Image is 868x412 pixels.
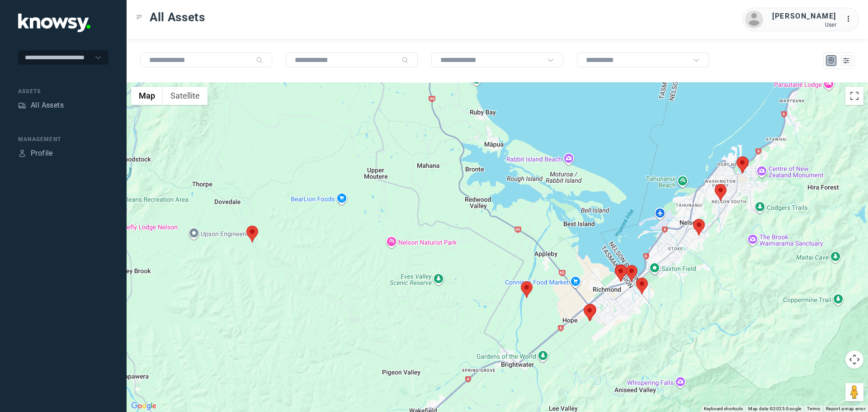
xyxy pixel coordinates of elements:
img: Application Logo [18,14,90,32]
a: Report a map error [826,406,865,411]
div: Profile [18,149,26,157]
div: : [845,14,856,26]
button: Keyboard shortcuts [704,406,743,412]
div: Search [256,57,263,64]
div: Map [827,57,835,65]
button: Map camera controls [845,350,863,369]
div: Assets [18,87,108,95]
div: Management [18,135,108,143]
span: All Assets [150,9,205,25]
div: List [842,57,850,65]
img: Google [129,400,159,412]
a: Terms [807,406,821,411]
button: Show street map [131,87,163,105]
div: Search [401,57,409,64]
button: Drag Pegman onto the map to open Street View [845,383,863,401]
a: AssetsAll Assets [18,100,64,111]
img: avatar.png [745,10,763,28]
tspan: ... [846,15,855,22]
div: Toggle Menu [136,14,142,20]
a: Open this area in Google Maps (opens a new window) [129,400,159,412]
button: Show satellite imagery [163,87,208,105]
div: Assets [18,101,26,109]
div: Profile [31,148,53,159]
div: [PERSON_NAME] [772,11,836,22]
div: : [845,14,856,24]
button: Toggle fullscreen view [845,87,863,105]
a: ProfileProfile [18,148,53,159]
span: Map data ©2025 Google [748,406,801,411]
div: All Assets [31,100,64,111]
div: User [772,22,836,28]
